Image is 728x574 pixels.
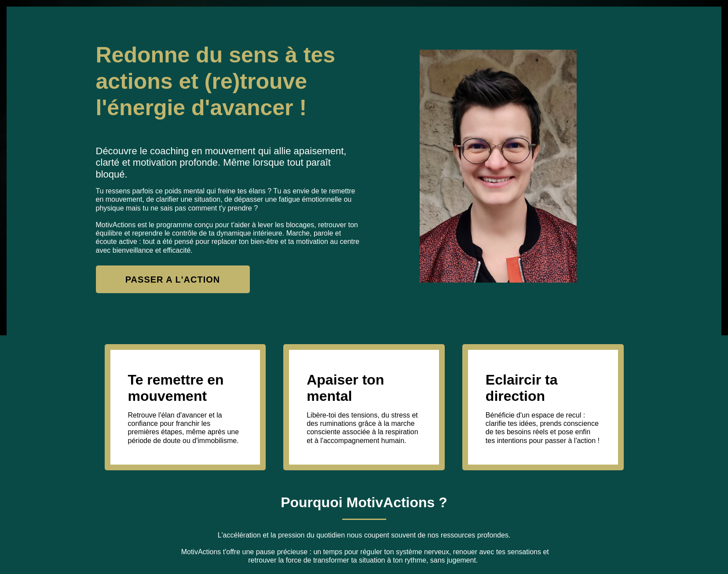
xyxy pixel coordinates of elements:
[307,367,421,409] h1: Apaiser ton mental
[128,409,243,447] text: Retrouve l'élan d'avancer et la confiance pour franchir les premières étapes, même après une péri...
[486,409,600,447] text: Bénéficie d'un espace de recul : clarifie tes idées, prends conscience de tes besoins réels et po...
[96,141,364,185] h2: Découvre le coaching en mouvement qui allie apaisement, clarté et motivation profonde. Même lorsq...
[486,367,600,409] h1: Eclaircir ta direction
[96,185,364,257] text: Tu ressens parfois ce poids mental qui freine tes élans ? Tu as envie de te remettre en mouvement...
[96,37,364,125] h1: Redonne du sens à tes actions et (re)trouve l'énergie d'avancer !
[128,367,243,409] h1: Te remettre en mouvement
[307,409,421,447] text: Libère-toi des tensions, du stress et des ruminations grâce à la marche consciente associée à la ...
[96,265,250,293] button: PASSER A L'ACTION
[173,490,556,515] h1: Pourquoi MotivActions ?
[420,2,577,334] img: a00a15cd26c76ceea68b77b015c3d001_Moi.jpg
